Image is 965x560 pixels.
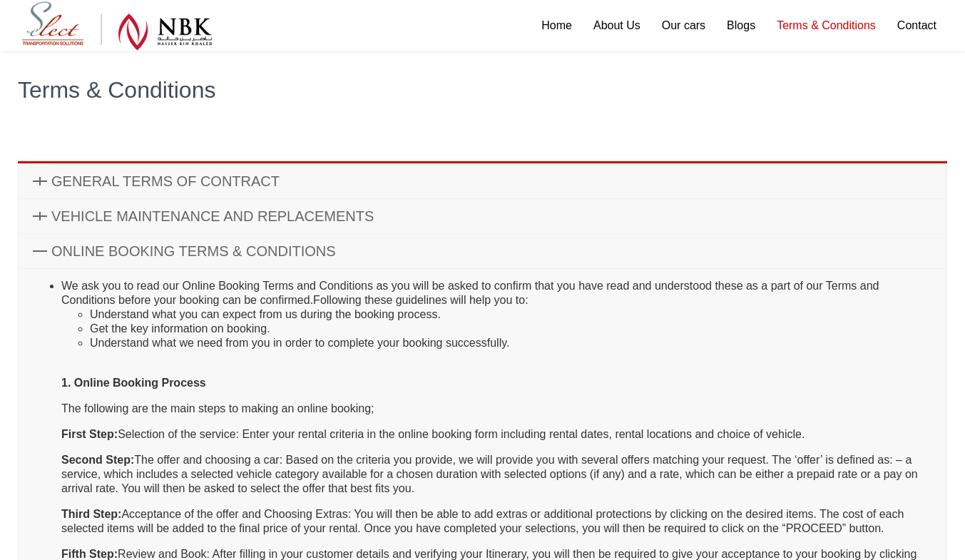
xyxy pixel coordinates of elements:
p: The following are the main steps to making an online booking; [61,402,932,416]
a: ONLINE BOOKING TERMS & CONDITIONS [19,234,946,268]
strong: Second Step: [61,454,134,466]
strong: 1. Online Booking Process [61,377,206,389]
a: VEHICLE MAINTENANCE AND REPLACEMENTS [19,199,946,233]
li: Understand what we need from you in order to complete your booking successfully. [90,336,932,350]
p: Acceptance of the offer and Choosing Extras: You will then be able to add extras or additional pr... [61,507,932,536]
strong: Third Step: [61,508,121,520]
a: GENERAL TERMS OF CONTRACT [19,164,946,198]
h1: Terms & Conditions [18,78,947,101]
li: Get the key information on booking. [90,322,932,336]
li: Understand what you can expect from us during the booking process. [90,307,932,322]
strong: Fifth Step: [61,548,118,560]
span: VEHICLE MAINTENANCE AND REPLACEMENTS [51,208,374,224]
img: Select Rent a Car [21,1,213,51]
p: The offer and choosing a car: Based on the criteria you provide, we will provide you with several... [61,453,932,496]
strong: First Step: [61,428,118,440]
p: Selection of the service: Enter your rental criteria in the online booking form including rental ... [61,427,932,442]
span: GENERAL TERMS OF CONTRACT [51,173,280,189]
span: ONLINE BOOKING TERMS & CONDITIONS [51,243,336,259]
